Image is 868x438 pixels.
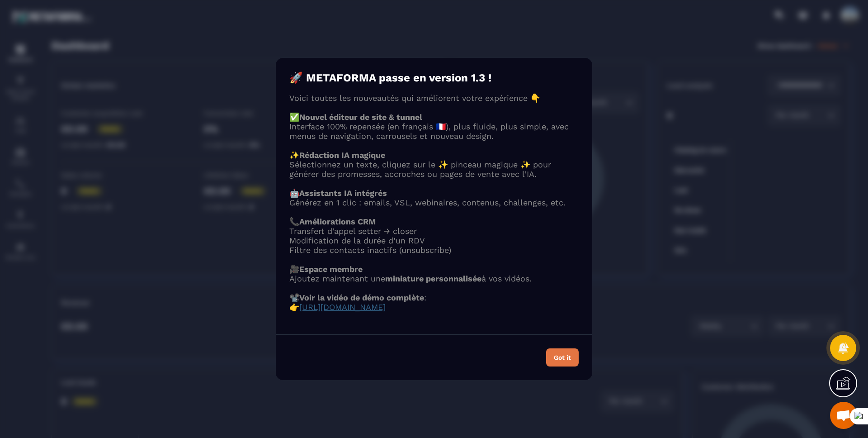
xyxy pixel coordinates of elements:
[289,293,579,302] p: 📽️ :
[830,402,857,429] div: Mở cuộc trò chuyện
[289,198,579,207] p: Générez en 1 clic : emails, VSL, webinaires, contenus, challenges, etc.
[289,112,579,122] p: ✅
[289,122,579,141] p: Interface 100% repensée (en français 🇫🇷), plus fluide, plus simple, avec menus de navigation, car...
[289,150,579,160] p: ✨
[289,236,579,245] li: Modification de la durée d’un RDV
[289,264,579,274] p: 🎥
[289,217,579,226] p: 📞
[299,150,385,160] strong: Rédaction IA magique
[546,348,579,367] button: Got it
[289,302,579,312] p: 👉
[299,217,376,226] strong: Améliorations CRM
[289,71,579,84] h4: 🚀 METAFORMA passe en version 1.3 !
[299,293,424,302] strong: Voir la vidéo de démo complète
[299,112,422,122] strong: Nouvel éditeur de site & tunnel
[299,264,363,274] strong: Espace membre
[289,274,579,283] p: Ajoutez maintenant une à vos vidéos.
[554,354,571,361] div: Got it
[299,302,386,312] a: [URL][DOMAIN_NAME]
[289,245,579,255] li: Filtre des contacts inactifs (unsubscribe)
[289,188,579,198] p: 🤖
[385,274,481,283] strong: miniature personnalisée
[299,188,387,198] strong: Assistants IA intégrés
[289,226,579,236] li: Transfert d’appel setter → closer
[289,160,579,179] p: Sélectionnez un texte, cliquez sur le ✨ pinceau magique ✨ pour générer des promesses, accroches o...
[289,93,579,103] p: Voici toutes les nouveautés qui améliorent votre expérience 👇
